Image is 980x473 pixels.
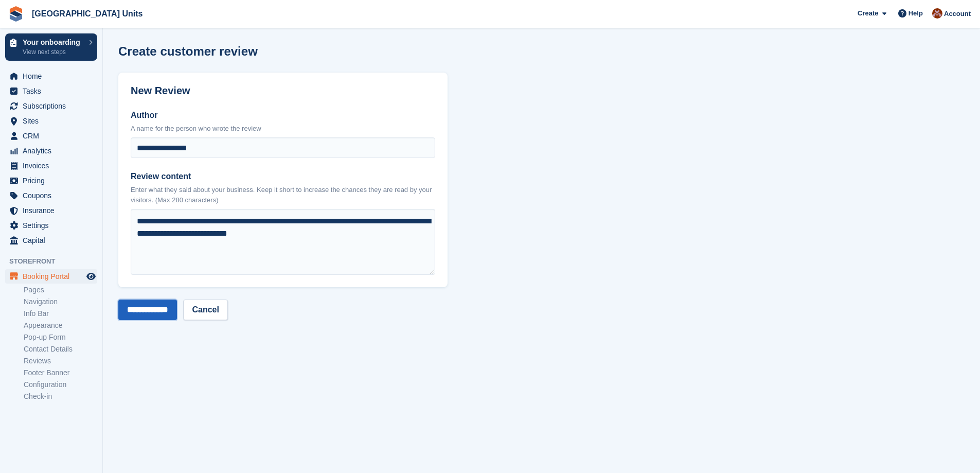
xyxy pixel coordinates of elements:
[5,69,97,83] a: menu
[23,233,84,248] span: Capital
[183,300,227,320] a: Cancel
[9,256,102,267] span: Storefront
[5,114,97,128] a: menu
[5,33,97,61] a: Your onboarding View next steps
[5,129,97,143] a: menu
[908,8,923,19] span: Help
[24,309,97,319] a: Info Bar
[23,47,84,57] p: View next steps
[131,85,435,97] h2: New Review
[944,9,971,19] span: Account
[23,159,84,173] span: Invoices
[24,368,97,378] a: Footer Banner
[5,269,97,284] a: menu
[24,392,97,401] a: Check-in
[23,173,84,188] span: Pricing
[932,8,942,19] img: Laura Clinnick
[23,84,84,98] span: Tasks
[24,332,97,342] a: Pop-up Form
[23,144,84,158] span: Analytics
[5,188,97,203] a: menu
[24,321,97,330] a: Appearance
[28,5,147,22] a: [GEOGRAPHIC_DATA] Units
[23,188,84,203] span: Coupons
[5,99,97,113] a: menu
[23,269,84,284] span: Booking Portal
[23,99,84,113] span: Subscriptions
[85,270,97,283] a: Preview store
[24,297,97,307] a: Navigation
[5,203,97,218] a: menu
[23,114,84,128] span: Sites
[8,6,24,22] img: stora-icon-8386f47178a22dfd0bd8f6a31ec36ba5ce8667c1dd55bd0f319d3a0aa187defe.svg
[23,218,84,233] span: Settings
[131,109,435,121] label: Author
[131,170,435,183] label: Review content
[5,173,97,188] a: menu
[24,356,97,366] a: Reviews
[5,218,97,233] a: menu
[23,69,84,83] span: Home
[24,380,97,390] a: Configuration
[5,144,97,158] a: menu
[24,344,97,354] a: Contact Details
[5,159,97,173] a: menu
[131,185,435,205] p: Enter what they said about your business. Keep it short to increase the chances they are read by ...
[24,285,97,295] a: Pages
[5,84,97,98] a: menu
[23,203,84,218] span: Insurance
[5,233,97,248] a: menu
[858,8,878,19] span: Create
[118,44,258,58] h1: Create customer review
[131,124,435,134] p: A name for the person who wrote the review
[23,39,84,46] p: Your onboarding
[23,129,84,143] span: CRM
